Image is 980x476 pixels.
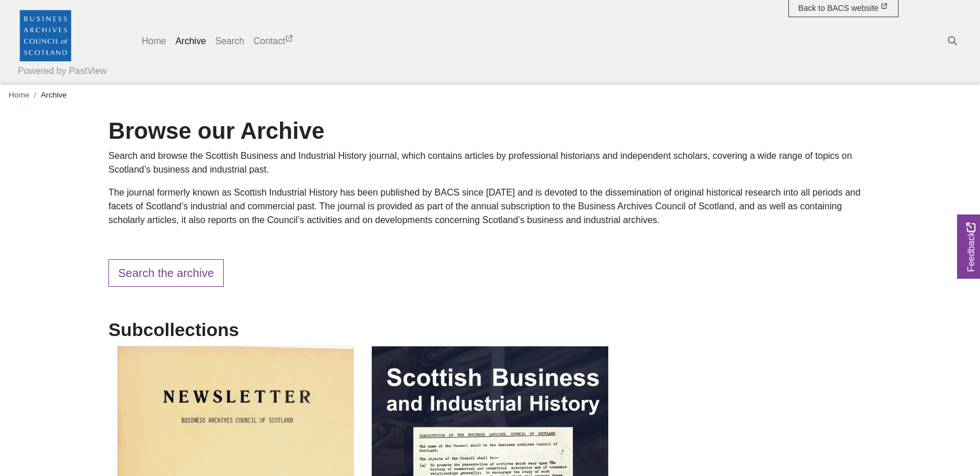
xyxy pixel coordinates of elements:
a: Powered by PastView [18,64,107,78]
a: Home [137,30,171,53]
span: Back to BACS website [798,3,878,13]
h1: Browse our Archive [108,117,872,145]
a: Home [9,91,29,99]
a: Search the archive [108,259,224,287]
a: Archive [171,30,211,53]
a: Business Archives Council of Scotland logo [18,5,73,65]
a: Contact [249,30,299,53]
a: Would you like to provide feedback? [957,214,980,279]
p: Search and browse the Scottish Business and Industrial History journal, which contains articles b... [108,149,872,177]
span: Feedback [965,222,978,271]
p: The journal formerly known as Scottish Industrial History has been published by BACS since [DATE]... [108,186,872,227]
span: Archive [41,91,67,99]
a: Search [211,30,249,53]
h2: Subcollections [108,319,239,341]
img: Business Archives Council of Scotland [18,7,73,63]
